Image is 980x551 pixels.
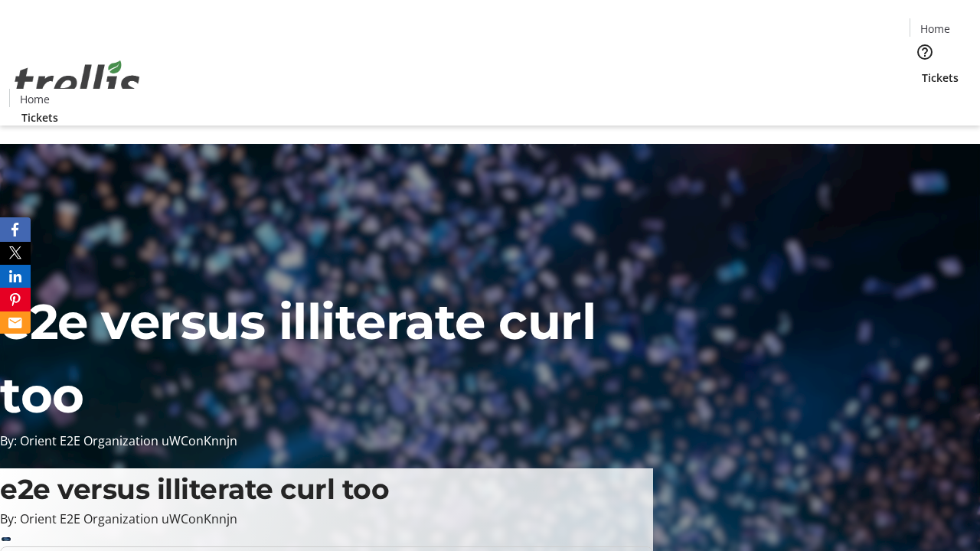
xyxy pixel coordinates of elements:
[910,70,971,86] a: Tickets
[910,21,959,37] a: Home
[21,109,58,126] span: Tickets
[9,109,70,126] a: Tickets
[922,70,959,86] span: Tickets
[910,86,940,116] button: Cart
[920,21,950,37] span: Home
[20,91,50,107] span: Home
[9,44,145,120] img: Orient E2E Organization uWConKnnjn's Logo
[10,91,59,107] a: Home
[910,37,940,67] button: Help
